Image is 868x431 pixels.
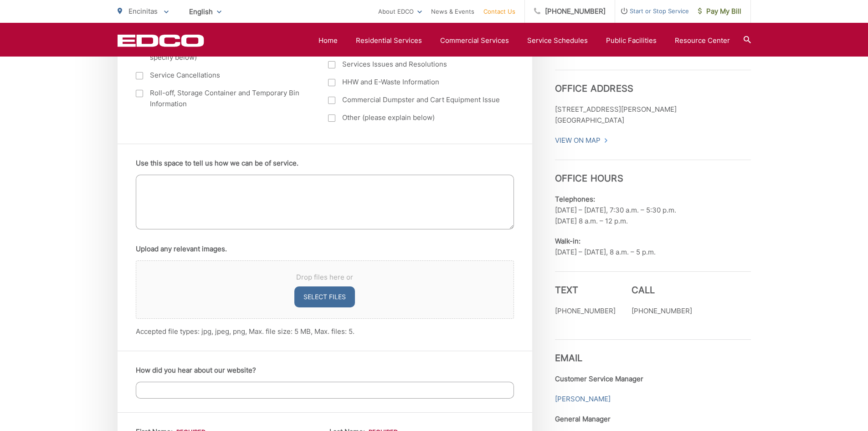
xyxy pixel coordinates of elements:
[136,366,256,374] label: How did you hear about our website?
[328,94,503,105] label: Commercial Dumpster and Cart Equipment Issue
[555,374,643,383] strong: Customer Service Manager
[555,104,751,126] p: [STREET_ADDRESS][PERSON_NAME] [GEOGRAPHIC_DATA]
[555,394,611,405] a: [PERSON_NAME]
[698,6,741,17] span: Pay My Bill
[328,112,503,123] label: Other (please explain below)
[555,160,751,184] h3: Office Hours
[555,415,611,423] strong: General Manager
[555,70,751,94] h3: Office Address
[555,306,616,317] p: [PHONE_NUMBER]
[147,272,503,283] span: Drop files here or
[294,286,355,307] button: select files, upload any relevant images.
[182,4,228,20] span: English
[136,70,310,81] label: Service Cancellations
[328,59,503,70] label: Services Issues and Resolutions
[675,35,730,46] a: Resource Center
[555,194,751,227] p: [DATE] – [DATE], 7:30 a.m. – 5:30 p.m. [DATE] 8 a.m. – 12 p.m.
[555,135,608,146] a: View On Map
[328,77,503,88] label: HHW and E-Waste Information
[632,306,692,317] p: [PHONE_NUMBER]
[527,35,588,46] a: Service Schedules
[431,6,474,17] a: News & Events
[356,35,422,46] a: Residential Services
[555,285,616,296] h3: Text
[136,88,310,109] label: Roll-off, Storage Container and Temporary Bin Information
[128,7,158,16] span: Encinitas
[555,237,580,245] b: Walk-in:
[378,6,422,17] a: About EDCO
[136,245,227,253] label: Upload any relevant images.
[555,236,751,258] p: [DATE] – [DATE], 8 a.m. – 5 p.m.
[318,35,338,46] a: Home
[483,6,515,17] a: Contact Us
[118,34,204,47] a: EDCD logo. Return to the homepage.
[136,159,298,167] label: Use this space to tell us how we can be of service.
[555,339,751,363] h3: Email
[136,327,354,336] span: Accepted file types: jpg, jpeg, png, Max. file size: 5 MB, Max. files: 5.
[606,35,657,46] a: Public Facilities
[440,35,509,46] a: Commercial Services
[632,285,692,296] h3: Call
[555,195,595,203] b: Telephones:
